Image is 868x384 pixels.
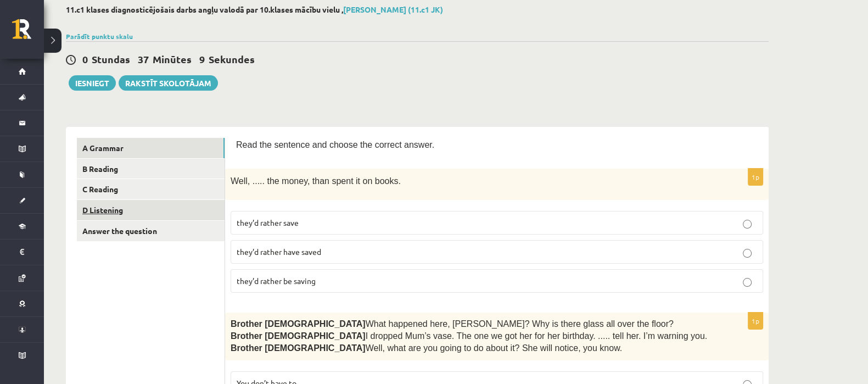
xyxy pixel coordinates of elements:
[138,53,149,65] span: 37
[748,168,763,186] p: 1p
[237,276,316,286] span: they’d rather be saving
[231,343,366,353] span: Brother [DEMOGRAPHIC_DATA]
[366,331,708,341] span: I dropped Mum’s vase. The one we got her for her birthday. ..... tell her. I’m warning you.
[66,5,769,14] h2: 11.c1 klases diagnosticējošais darbs angļu valodā par 10.klases mācību vielu ,
[237,218,299,227] span: they’d rather save
[743,278,752,287] input: they’d rather be saving
[82,53,88,65] span: 0
[231,319,366,329] span: Brother [DEMOGRAPHIC_DATA]
[66,32,133,41] a: Parādīt punktu skalu
[743,220,752,229] input: they’d rather save
[748,312,763,330] p: 1p
[743,249,752,258] input: they’d rather have saved
[343,4,443,14] a: [PERSON_NAME] (11.c1 JK)
[77,138,225,158] a: A Grammar
[231,176,401,186] span: Well, ..... the money, than spent it on books.
[77,159,225,179] a: B Reading
[209,53,255,65] span: Sekundes
[199,53,205,65] span: 9
[77,179,225,199] a: C Reading
[153,53,192,65] span: Minūtes
[237,247,321,257] span: they’d rather have saved
[366,319,674,329] span: What happened here, [PERSON_NAME]? Why is there glass all over the floor?
[92,53,130,65] span: Stundas
[236,140,434,149] span: Read the sentence and choose the correct answer.
[231,331,366,341] span: Brother [DEMOGRAPHIC_DATA]
[119,75,218,91] a: Rakstīt skolotājam
[77,221,225,241] a: Answer the question
[12,19,44,47] a: Rīgas 1. Tālmācības vidusskola
[69,75,116,91] button: Iesniegt
[366,343,623,353] span: Well, what are you going to do about it? She will notice, you know.
[77,200,225,220] a: D Listening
